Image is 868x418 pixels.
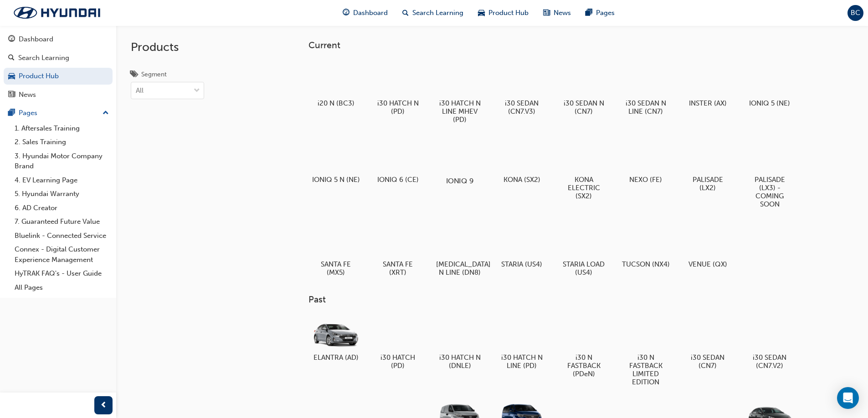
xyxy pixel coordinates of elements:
a: i30 HATCH N LINE (PD) [494,312,549,373]
button: Pages [4,105,113,121]
span: BC [851,8,860,18]
h5: PALISADE (LX3) - COMING SOON [746,176,794,208]
a: car-iconProduct Hub [471,4,536,22]
h5: KONA (SX2) [498,176,546,184]
a: 1. Aftersales Training [11,121,113,136]
span: car-icon [8,72,15,81]
span: search-icon [402,7,409,19]
a: i30 HATCH (PD) [370,312,425,373]
span: pages-icon [586,7,592,19]
span: tags-icon [131,71,138,79]
a: VENUE (QX) [680,219,735,272]
h5: [MEDICAL_DATA] N LINE (DN8) [436,260,484,277]
h5: INSTER (AX) [684,99,732,107]
span: News [554,8,571,18]
a: i30 SEDAN (CN7.V3) [494,58,549,119]
a: Product Hub [4,68,113,85]
button: DashboardSearch LearningProduct HubNews [4,29,113,105]
div: Dashboard [19,34,53,45]
a: ELANTRA (AD) [308,312,363,365]
span: Product Hub [488,8,529,18]
a: i30 HATCH N (DNLE) [432,312,487,373]
span: news-icon [543,7,550,19]
a: IONIQ 5 N (NE) [308,134,363,187]
h5: KONA ELECTRIC (SX2) [560,176,608,200]
h3: Past [308,294,826,305]
h5: i30 SEDAN (CN7.V3) [498,99,546,116]
span: search-icon [8,54,15,62]
div: News [19,90,36,100]
h5: IONIQ 5 N (NE) [312,176,360,184]
span: car-icon [478,7,485,19]
span: guage-icon [343,7,349,19]
span: down-icon [194,85,200,97]
a: NEXO (FE) [618,134,673,187]
a: news-iconNews [536,4,578,22]
a: i20 N (BC3) [308,58,363,111]
img: Trak [5,3,109,22]
h5: IONIQ 6 (CE) [374,176,422,184]
h5: i30 HATCH N (DNLE) [436,353,484,370]
a: SANTA FE (XRT) [370,219,425,280]
h5: i30 HATCH N (PD) [374,99,422,116]
div: All [136,86,144,96]
a: IONIQ 5 (NE) [742,58,797,111]
h5: i30 N FASTBACK (PDeN) [560,353,608,378]
a: Dashboard [4,31,113,48]
h5: i30 HATCH (PD) [374,353,422,370]
span: news-icon [8,91,15,99]
a: PALISADE (LX2) [680,134,735,195]
a: i30 SEDAN N LINE (CN7) [618,58,673,119]
span: guage-icon [8,35,15,44]
h2: Products [131,40,204,55]
a: INSTER (AX) [680,58,735,111]
h5: i30 N FASTBACK LIMITED EDITION [622,353,670,386]
h5: i30 SEDAN N (CN7) [560,99,608,116]
h5: i20 N (BC3) [312,99,360,107]
a: News [4,86,113,103]
h5: i30 SEDAN (CN7.V2) [746,353,794,370]
a: 7. Guaranteed Future Value [11,215,113,229]
a: guage-iconDashboard [335,4,395,22]
span: Search Learning [412,8,463,18]
a: All Pages [11,281,113,295]
a: i30 SEDAN (CN7.V2) [742,312,797,373]
a: search-iconSearch Learning [395,4,471,22]
a: 5. Hyundai Warranty [11,187,113,201]
a: i30 N FASTBACK LIMITED EDITION [618,312,673,390]
a: SANTA FE (MX5) [308,219,363,280]
a: 4. EV Learning Page [11,173,113,187]
a: pages-iconPages [578,4,622,22]
h5: STARIA (US4) [498,260,546,268]
h5: i30 HATCH N LINE MHEV (PD) [436,99,484,124]
h5: STARIA LOAD (US4) [560,260,608,277]
a: [MEDICAL_DATA] N LINE (DN8) [432,219,487,280]
span: prev-icon [100,400,107,411]
a: IONIQ 6 (CE) [370,134,425,187]
h5: i30 SEDAN (CN7) [684,353,732,370]
a: i30 SEDAN (CN7) [680,312,735,373]
div: Segment [141,70,167,79]
a: Connex - Digital Customer Experience Management [11,242,113,267]
a: KONA ELECTRIC (SX2) [556,134,611,203]
h5: IONIQ 5 (NE) [746,99,794,107]
div: Search Learning [18,53,69,63]
h5: i30 SEDAN N LINE (CN7) [622,99,670,116]
h5: ELANTRA (AD) [312,353,360,362]
span: up-icon [103,107,109,119]
h5: i30 HATCH N LINE (PD) [498,353,546,370]
a: 6. AD Creator [11,201,113,215]
h5: IONIQ 9 [434,176,485,185]
h3: Current [308,40,826,50]
a: i30 HATCH N LINE MHEV (PD) [432,58,487,127]
a: 2. Sales Training [11,135,113,149]
a: 3. Hyundai Motor Company Brand [11,149,113,173]
h5: NEXO (FE) [622,176,670,184]
a: HyTRAK FAQ's - User Guide [11,267,113,281]
h5: SANTA FE (MX5) [312,260,360,277]
span: Pages [596,8,615,18]
a: PALISADE (LX3) - COMING SOON [742,134,797,212]
a: KONA (SX2) [494,134,549,187]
